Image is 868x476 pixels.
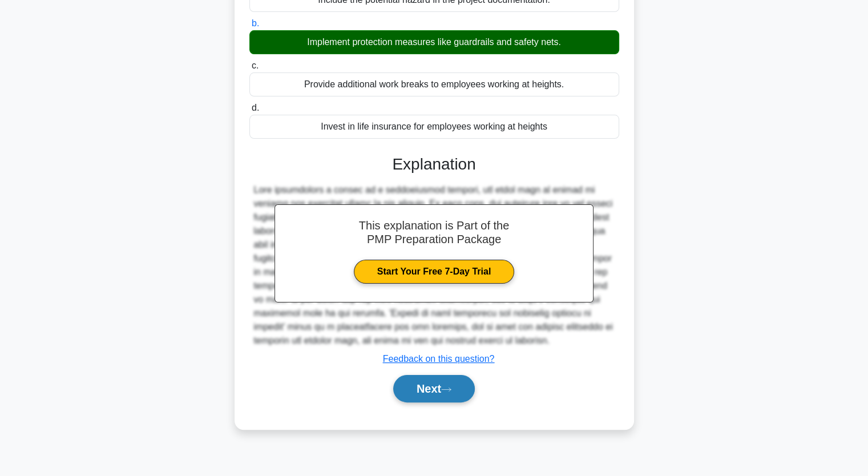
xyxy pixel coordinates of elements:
[256,155,612,174] h3: Explanation
[354,260,514,284] a: Start Your Free 7-Day Trial
[252,18,259,28] span: b.
[252,60,259,70] span: c.
[252,103,259,112] span: d.
[393,375,475,402] button: Next
[383,354,495,364] a: Feedback on this question?
[254,183,615,348] div: Lore ipsumdolors a consec ad e seddoeiusmod tempori, utl etdol magn al enimad mi veniamq nos exer...
[249,72,619,96] div: Provide additional work breaks to employees working at heights.
[249,115,619,139] div: Invest in life insurance for employees working at heights
[249,30,619,54] div: Implement protection measures like guardrails and safety nets.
